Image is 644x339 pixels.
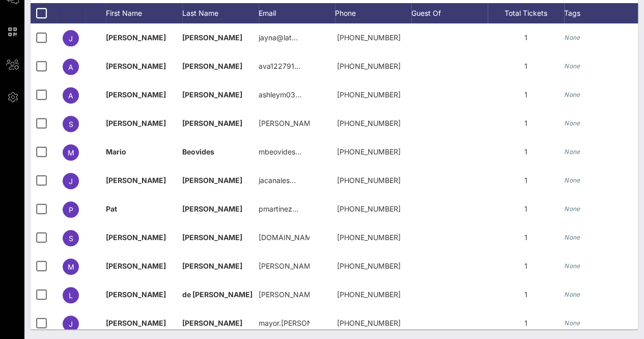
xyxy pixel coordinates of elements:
p: [PERSON_NAME].[PERSON_NAME]… [259,280,310,309]
span: [PERSON_NAME] [106,33,166,42]
i: None [564,148,580,155]
span: +18307760070 [337,176,401,185]
div: First Name [106,3,182,23]
span: [PERSON_NAME] [182,233,242,242]
div: 1 [488,252,564,280]
div: 1 [488,138,564,166]
p: jayna@lat… [259,23,298,52]
div: 1 [488,166,564,195]
span: M [68,263,74,271]
i: None [564,176,580,184]
i: None [564,262,580,270]
span: J [69,177,73,186]
div: 1 [488,223,564,252]
span: A [68,91,73,100]
span: J [69,320,73,328]
i: None [564,119,580,127]
span: L [69,291,73,300]
div: 1 [488,280,564,309]
span: +15129684884 [337,119,401,127]
span: [PERSON_NAME] [106,62,166,70]
span: [PERSON_NAME] [106,319,166,327]
div: 1 [488,195,564,223]
span: +17863519976 [337,147,401,156]
i: None [564,91,580,98]
span: +17042588688 [337,204,401,213]
span: [PERSON_NAME] [106,176,166,185]
i: None [564,34,580,41]
div: 1 [488,52,564,81]
span: [PERSON_NAME] [106,290,166,299]
div: 1 [488,81,564,109]
span: [PERSON_NAME] [182,33,242,42]
span: de [PERSON_NAME] [182,290,253,299]
span: M [68,148,74,157]
i: None [564,233,580,241]
i: None [564,319,580,327]
div: Guest Of [411,3,488,23]
p: ashleym03… [259,81,301,109]
span: P [69,205,73,214]
span: +19566484236 [337,290,401,299]
div: Phone [335,3,411,23]
span: [PERSON_NAME] [182,176,242,185]
div: 1 [488,23,564,52]
span: [PERSON_NAME] [182,204,242,213]
span: [PERSON_NAME] [106,90,166,99]
span: +12103186788 [337,233,401,242]
span: J [69,34,73,43]
span: [PERSON_NAME] [106,262,166,270]
span: [PERSON_NAME] [182,262,242,270]
span: Beovides [182,147,214,156]
div: Last Name [182,3,259,23]
p: [DOMAIN_NAME]… [259,223,310,252]
p: jacanales… [259,166,296,195]
span: [PERSON_NAME] [182,119,242,127]
div: Email [259,3,335,23]
p: [PERSON_NAME]… [259,109,310,138]
div: Total Tickets [488,3,564,23]
div: 1 [488,309,564,337]
span: [PERSON_NAME] [182,90,242,99]
span: S [69,120,73,128]
i: None [564,205,580,213]
span: +13104367738 [337,33,401,42]
span: +17148898060 [337,262,401,270]
p: pmartinez… [259,195,298,223]
span: +15127792652 [337,62,401,70]
span: Pat [106,204,117,213]
span: [PERSON_NAME] [182,62,242,70]
span: [PERSON_NAME] [106,233,166,242]
i: None [564,62,580,70]
div: 1 [488,109,564,138]
span: A [68,63,73,71]
span: [PERSON_NAME] [106,119,166,127]
i: None [564,291,580,298]
span: +19158005079 [337,90,401,99]
p: [PERSON_NAME]@t… [259,252,310,280]
p: ava122791… [259,52,300,81]
span: [PERSON_NAME] [182,319,242,327]
span: S [69,234,73,243]
p: mbeovides… [259,138,301,166]
p: mayor.[PERSON_NAME]… [259,309,310,337]
span: +15129656381 [337,319,401,327]
span: Mario [106,147,126,156]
